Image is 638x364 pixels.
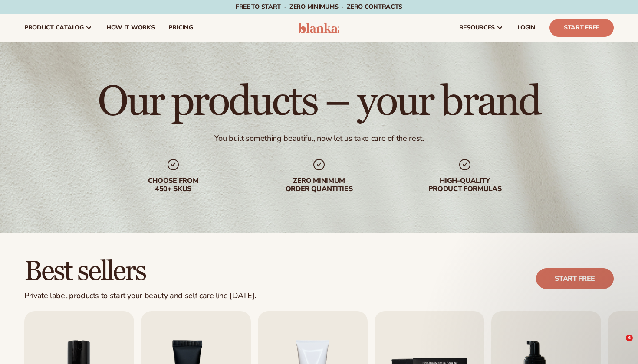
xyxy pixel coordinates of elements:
span: product catalog [24,24,84,31]
div: Choose from 450+ Skus [118,177,229,193]
span: pricing [168,24,193,31]
span: How It Works [106,24,155,31]
div: High-quality product formulas [409,177,520,193]
div: Zero minimum order quantities [263,177,375,193]
a: product catalog [17,14,99,42]
span: LOGIN [517,24,536,31]
a: pricing [161,14,200,42]
a: Start Free [549,19,614,37]
iframe: Intercom live chat [608,335,629,355]
div: Private label products to start your beauty and self care line [DATE]. [24,291,256,301]
a: How It Works [99,14,162,42]
a: LOGIN [510,14,543,42]
div: You built something beautiful, now let us take care of the rest. [214,133,424,143]
h2: Best sellers [24,257,256,286]
h1: Our products – your brand [98,81,540,123]
img: logo [299,23,340,33]
a: resources [452,14,510,42]
span: Free to start · ZERO minimums · ZERO contracts [236,3,402,11]
span: 4 [626,335,633,341]
span: resources [459,24,495,31]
